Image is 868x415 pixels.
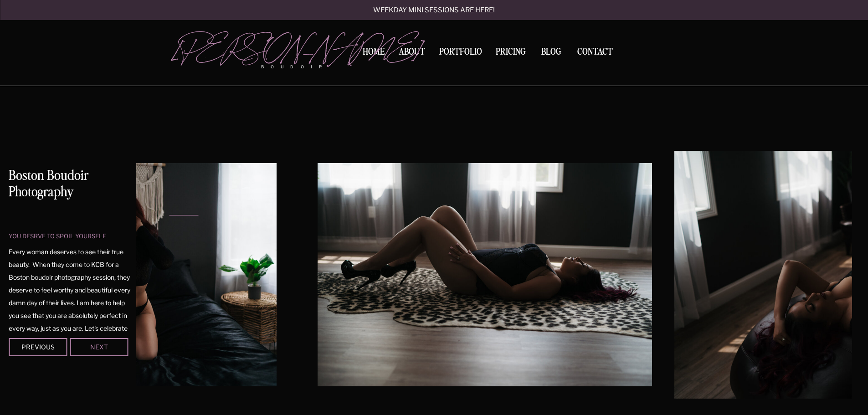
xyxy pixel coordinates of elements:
[9,232,120,240] p: you desrve to spoil yourself
[317,163,652,386] img: Woman laying on cheetah print rug in a Boston boudoir photography studio
[436,47,485,60] a: Portfolio
[10,344,65,349] div: Previous
[9,168,130,203] h1: Boston Boudoir Photography
[72,344,126,349] div: Next
[493,47,529,60] a: Pricing
[537,47,565,56] a: BLOG
[574,47,616,57] a: Contact
[9,246,131,324] p: Every woman deserves to see their true beauty. When they come to KCB for a Boston boudoir photogr...
[173,32,337,60] a: [PERSON_NAME]
[261,64,337,70] p: boudoir
[349,7,519,15] a: Weekday mini sessions are here!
